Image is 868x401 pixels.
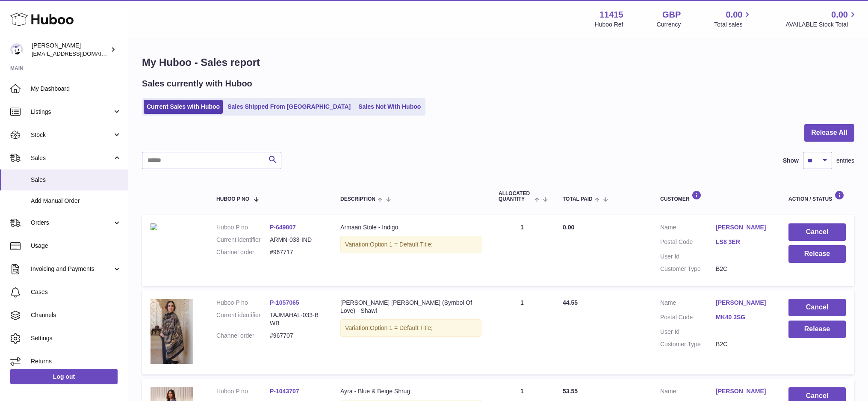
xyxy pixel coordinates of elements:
[32,42,109,58] div: [PERSON_NAME]
[660,328,716,336] dt: User Id
[660,252,716,261] dt: User Id
[490,215,554,286] td: 1
[563,388,578,395] span: 53.55
[660,340,716,348] dt: Customer Type
[270,388,299,395] a: P-1043707
[31,108,112,116] span: Listings
[270,236,323,244] dd: ARMN-033-IND
[660,299,716,309] dt: Name
[31,288,121,296] span: Cases
[216,299,270,307] dt: Huboo P no
[660,223,716,234] dt: Name
[216,236,270,244] dt: Current identifier
[31,176,121,184] span: Sales
[785,21,858,29] span: AVAILABLE Stock Total
[31,265,112,273] span: Invoicing and Payments
[340,299,481,315] div: [PERSON_NAME] [PERSON_NAME] (Symbol Of Love) - Shawl
[216,248,270,256] dt: Channel order
[151,223,157,230] img: DSC6201.jpg
[660,387,716,398] dt: Name
[31,242,121,250] span: Usage
[270,248,323,256] dd: #967717
[31,219,112,227] span: Orders
[142,78,252,89] h2: Sales currently with Huboo
[714,21,752,29] span: Total sales
[216,311,270,327] dt: Current identifier
[716,238,771,246] a: LS8 3ER
[783,157,799,165] label: Show
[355,100,424,114] a: Sales Not With Huboo
[662,9,681,21] strong: GBP
[595,21,623,29] div: Huboo Ref
[785,9,858,29] a: 0.00 AVAILABLE Stock Total
[216,223,270,232] dt: Huboo P no
[599,9,623,21] strong: 11415
[340,196,375,202] span: Description
[563,299,578,306] span: 44.55
[216,332,270,340] dt: Channel order
[836,157,854,165] span: entries
[270,299,299,306] a: P-1057065
[788,223,846,241] button: Cancel
[716,223,771,232] a: [PERSON_NAME]
[563,196,593,202] span: Total paid
[660,190,771,202] div: Customer
[660,265,716,273] dt: Customer Type
[716,340,771,348] dd: B2C
[660,238,716,248] dt: Postal Code
[660,313,716,324] dt: Postal Code
[831,9,848,21] span: 0.00
[10,43,23,56] img: care@shopmanto.uk
[142,56,854,69] h1: My Huboo - Sales report
[31,311,121,319] span: Channels
[31,154,112,162] span: Sales
[788,190,846,202] div: Action / Status
[270,332,323,340] dd: #967707
[788,299,846,316] button: Cancel
[370,241,433,248] span: Option 1 = Default Title;
[370,324,433,331] span: Option 1 = Default Title;
[32,50,126,57] span: [EMAIL_ADDRESS][DOMAIN_NAME]
[788,321,846,338] button: Release
[270,311,323,327] dd: TAJMAHAL-033-BWB
[216,387,270,395] dt: Huboo P no
[499,191,532,202] span: ALLOCATED Quantity
[563,224,574,231] span: 0.00
[31,85,121,93] span: My Dashboard
[340,387,481,395] div: Ayra - Blue & Beige Shrug
[726,9,743,21] span: 0.00
[31,357,121,365] span: Returns
[714,9,752,29] a: 0.00 Total sales
[716,299,771,307] a: [PERSON_NAME]
[270,224,296,231] a: P-649807
[716,387,771,395] a: [PERSON_NAME]
[216,196,249,202] span: Huboo P no
[144,100,223,114] a: Current Sales with Huboo
[151,299,193,364] img: 22_4a80b8ee-4058-4096-83e1-cf861377160b.jpg
[31,334,121,342] span: Settings
[340,236,481,253] div: Variation:
[10,369,118,384] a: Log out
[716,265,771,273] dd: B2C
[340,319,481,337] div: Variation:
[340,223,481,232] div: Armaan Stole - Indigo
[224,100,354,114] a: Sales Shipped From [GEOGRAPHIC_DATA]
[804,124,854,142] button: Release All
[716,313,771,321] a: MK40 3SG
[490,290,554,374] td: 1
[788,245,846,263] button: Release
[31,131,112,139] span: Stock
[31,197,121,205] span: Add Manual Order
[657,21,681,29] div: Currency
